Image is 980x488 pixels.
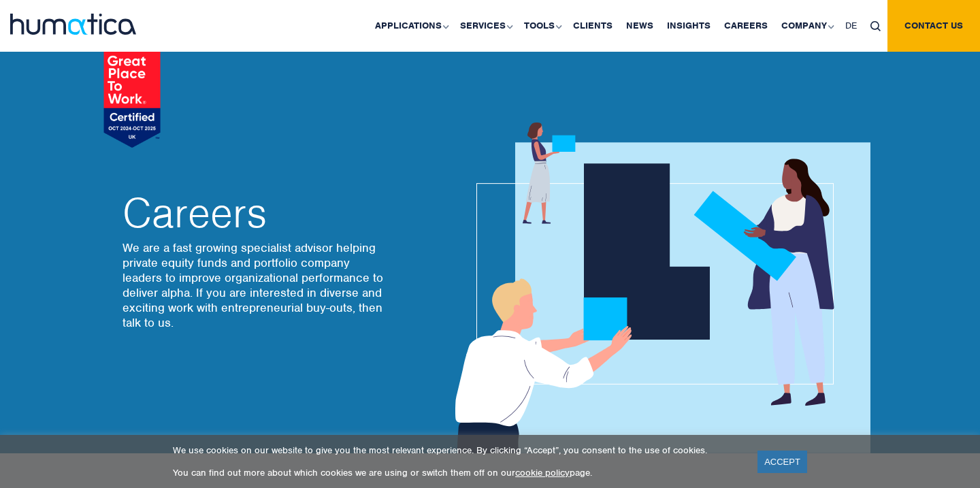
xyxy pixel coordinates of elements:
p: You can find out more about which cookies we are using or switch them off on our page. [173,467,740,478]
span: DE [845,20,857,31]
img: search_icon [870,21,881,31]
img: logo [10,14,136,35]
a: ACCEPT [757,451,807,473]
p: We use cookies on our website to give you the most relevant experience. By clicking “Accept”, you... [173,444,740,456]
a: cookie policy [515,467,570,478]
h2: Careers [122,193,388,233]
img: about_banner1 [442,123,870,453]
p: We are a fast growing specialist advisor helping private equity funds and portfolio company leade... [122,240,388,330]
